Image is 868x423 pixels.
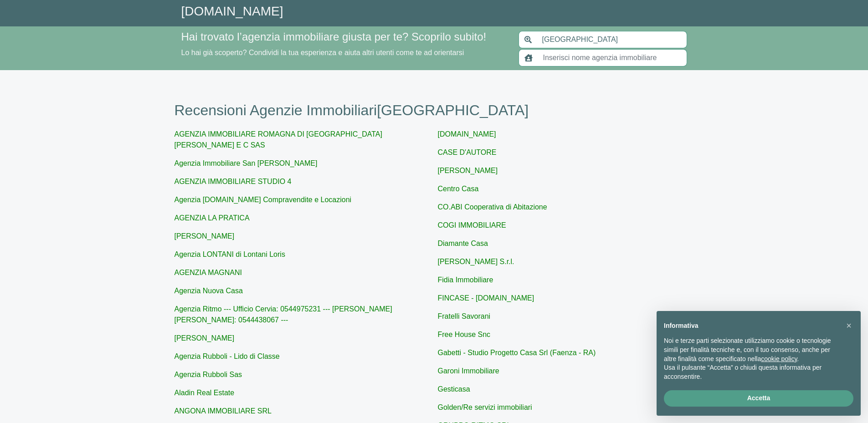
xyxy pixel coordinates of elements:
a: [DOMAIN_NAME] [181,4,283,18]
h2: Informativa [664,322,839,330]
h1: Recensioni Agenzie Immobiliari [GEOGRAPHIC_DATA] [175,102,694,119]
a: Agenzia Ritmo --- Ufficio Cervia: 0544975231 --- [PERSON_NAME][PERSON_NAME]: 0544438067 --- [175,305,392,324]
a: Agenzia Immobiliare San [PERSON_NAME] [175,159,318,167]
a: AGENZIA IMMOBILIARE ROMAGNA DI [GEOGRAPHIC_DATA][PERSON_NAME] E C SAS [175,130,382,149]
a: [PERSON_NAME] [175,232,235,240]
a: ANGONA IMMOBILIARE SRL [175,407,272,415]
a: COGI IMMOBILIARE [438,221,506,229]
p: Lo hai già scoperto? Condividi la tua esperienza e aiuta altri utenti come te ad orientarsi [181,47,508,58]
a: Gesticasa [438,385,470,393]
a: CO.ABI Cooperativa di Abitazione [438,203,547,211]
a: Agenzia Rubboli - Lido di Classe [175,352,280,360]
a: AGENZIA IMMOBILIARE STUDIO 4 [175,178,292,185]
input: Inserisci area di ricerca (Comune o Provincia) [537,31,687,48]
a: Centro Casa [438,185,479,193]
a: AGENZIA LA PRATICA [175,214,250,222]
a: Fidia Immobiliare [438,276,493,284]
a: [PERSON_NAME] [175,334,235,342]
a: AGENZIA MAGNANI [175,269,242,276]
a: Gabetti - Studio Progetto Casa Srl (Faenza - RA) [438,349,596,357]
p: Noi e terze parti selezionate utilizziamo cookie o tecnologie simili per finalità tecniche e, con... [664,336,839,363]
a: cookie policy - il link si apre in una nuova scheda [761,355,797,362]
button: Accetta [664,390,853,407]
input: Inserisci nome agenzia immobiliare [538,49,687,66]
a: [DOMAIN_NAME] [438,130,496,138]
a: Aladin Real Estate [175,389,235,397]
a: Diamante Casa [438,240,488,247]
button: Chiudi questa informativa [842,318,856,333]
a: Fratelli Savorani [438,312,491,320]
a: CASE D'AUTORE [438,148,497,156]
a: FINCASE - [DOMAIN_NAME] [438,294,534,302]
h4: Hai trovato l’agenzia immobiliare giusta per te? Scoprilo subito! [181,31,508,44]
a: Agenzia Nuova Casa [175,287,243,295]
a: Free House Snc [438,331,491,338]
a: Golden/Re servizi immobiliari [438,403,532,411]
a: [PERSON_NAME] S.r.l. [438,258,514,265]
a: Agenzia Rubboli Sas [175,371,242,378]
p: Usa il pulsante “Accetta” o chiudi questa informativa per acconsentire. [664,363,839,381]
a: Agenzia LONTANI di Lontani Loris [175,250,285,258]
a: Agenzia [DOMAIN_NAME] Compravendite e Locazioni [175,196,352,204]
span: × [846,321,852,331]
a: Garoni Immobiliare [438,367,499,375]
a: [PERSON_NAME] [438,167,498,174]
